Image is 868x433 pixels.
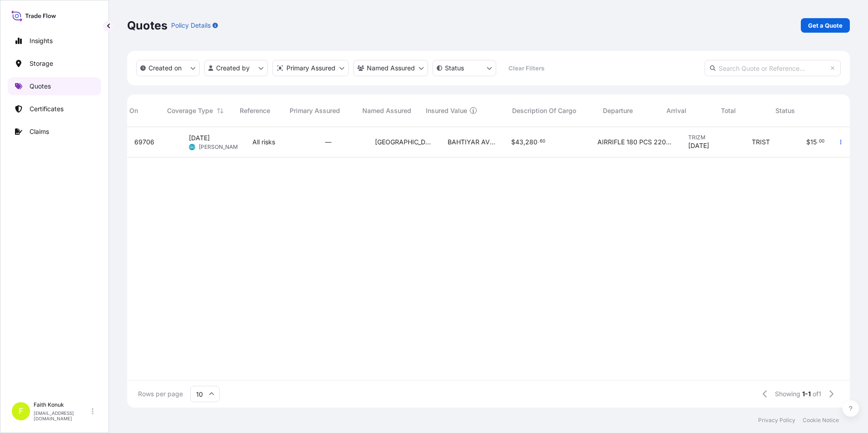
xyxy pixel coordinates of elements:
[240,106,270,115] span: Reference
[801,18,850,33] a: Get a Quote
[19,407,24,416] span: F
[215,105,226,116] button: Sort
[445,64,464,73] p: Status
[272,60,349,76] button: distributor Filter options
[8,77,101,95] a: Quotes
[448,138,497,147] span: BAHTIYAR AV MALZ. PAZ.LTD.STI.
[813,389,821,399] span: of 1
[525,139,538,145] span: 280
[367,64,415,73] p: Named Assured
[603,106,633,115] span: Departure
[189,143,195,152] span: GU
[138,389,183,399] span: Rows per page
[30,36,53,45] p: Insights
[127,18,168,33] p: Quotes
[808,21,843,30] p: Get a Quote
[252,138,275,147] span: All risks
[8,100,101,118] a: Certificates
[34,401,90,408] p: Faith Konuk
[597,138,674,147] span: AIRRIFLE 180 PCS 2203 KG INSURANCE PREMIUM 90 USD(TAX INCLUDED)
[666,106,686,115] span: Arrival
[540,140,545,143] span: 60
[30,104,64,113] p: Certificates
[199,143,243,151] span: [PERSON_NAME]
[515,139,523,145] span: 43
[30,59,53,68] p: Storage
[819,140,824,143] span: 00
[8,54,101,73] a: Storage
[204,60,268,76] button: createdBy Filter options
[775,389,800,399] span: Showing
[511,139,515,145] span: $
[167,106,213,115] span: Coverage Type
[375,138,433,147] span: [GEOGRAPHIC_DATA]
[30,82,51,91] p: Quotes
[353,60,428,76] button: cargoOwner Filter options
[806,139,810,145] span: $
[803,417,839,424] a: Cookie Notice
[134,138,154,147] span: 69706
[8,32,101,50] a: Insights
[538,140,539,143] span: .
[721,106,736,115] span: Total
[34,410,90,421] p: [EMAIL_ADDRESS][DOMAIN_NAME]
[810,139,817,145] span: 15
[775,106,795,115] span: Status
[30,127,49,136] p: Claims
[758,417,795,424] a: Privacy Policy
[286,64,335,73] p: Primary Assured
[752,138,770,147] span: TRIST
[688,134,737,141] span: TRIZM
[216,64,250,73] p: Created by
[433,60,496,76] button: certificateStatus Filter options
[523,139,525,145] span: ,
[325,138,331,147] span: —
[171,21,211,30] p: Policy Details
[148,64,182,73] p: Created on
[688,141,709,150] span: [DATE]
[362,106,411,115] span: Named Assured
[512,106,576,115] span: Description Of Cargo
[8,123,101,141] a: Claims
[189,133,210,143] span: [DATE]
[705,60,841,76] input: Search Quote or Reference...
[136,60,200,76] button: createdOn Filter options
[817,140,819,143] span: .
[426,106,467,115] span: Insured Value
[501,61,552,75] button: Clear Filters
[508,64,544,73] p: Clear Filters
[802,389,811,399] span: 1-1
[290,106,340,115] span: Primary Assured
